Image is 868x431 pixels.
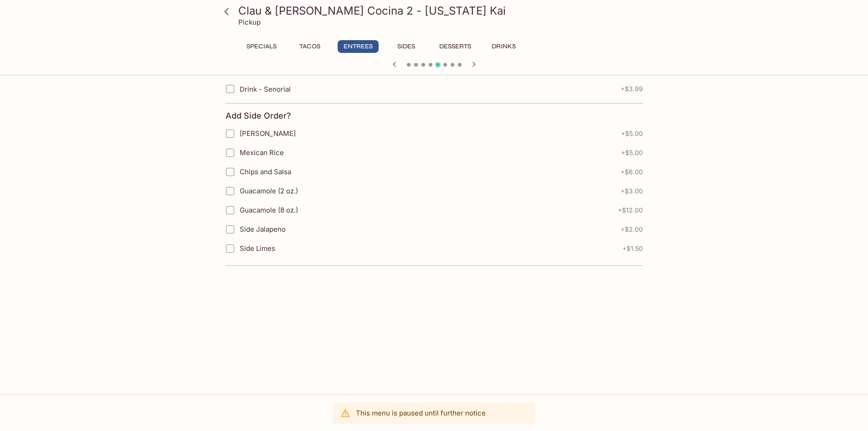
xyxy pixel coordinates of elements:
[241,40,282,53] button: Specials
[621,85,643,93] span: + $3.99
[621,168,643,176] span: + $6.00
[238,4,646,18] h3: Clau & [PERSON_NAME] Cocina 2 - [US_STATE] Kai
[338,40,379,53] button: Entrees
[622,245,643,252] span: + $1.50
[240,206,298,214] span: Guacamole (8 oz.)
[240,148,284,157] span: Mexican Rice
[240,187,298,195] span: Guacamole (2 oz.)
[621,226,643,233] span: + $2.00
[240,167,291,176] span: Chips and Salsa
[240,85,291,93] span: Drink - Senorial
[618,207,643,214] span: + $12.00
[240,244,275,253] span: Side Limes
[238,18,261,26] p: Pickup
[621,187,643,195] span: + $3.00
[386,40,427,53] button: Sides
[240,225,286,234] span: Side Jalapeno
[483,40,524,53] button: Drinks
[621,130,643,137] span: + $5.00
[289,40,330,53] button: Tacos
[356,409,486,417] p: This menu is paused until further notice
[434,40,476,53] button: Desserts
[621,149,643,156] span: + $5.00
[226,111,291,121] h4: Add Side Order?
[240,129,296,138] span: [PERSON_NAME]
